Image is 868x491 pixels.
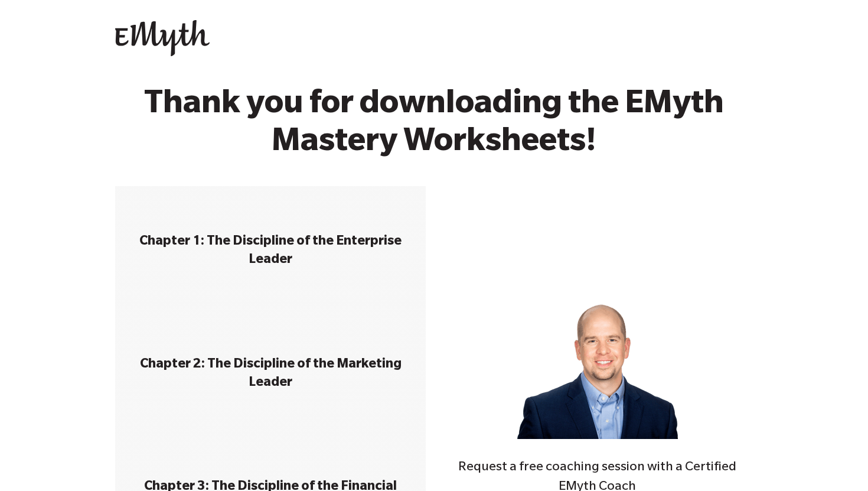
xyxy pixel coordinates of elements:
[517,278,678,439] img: Jon_Slater_web
[133,356,408,393] h3: Chapter 2: The Discipline of the Marketing Leader
[133,233,408,270] h3: Chapter 1: The Discipline of the Enterprise Leader
[115,20,210,57] img: EMyth
[112,89,756,164] h2: Thank you for downloading the EMyth Mastery Worksheets!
